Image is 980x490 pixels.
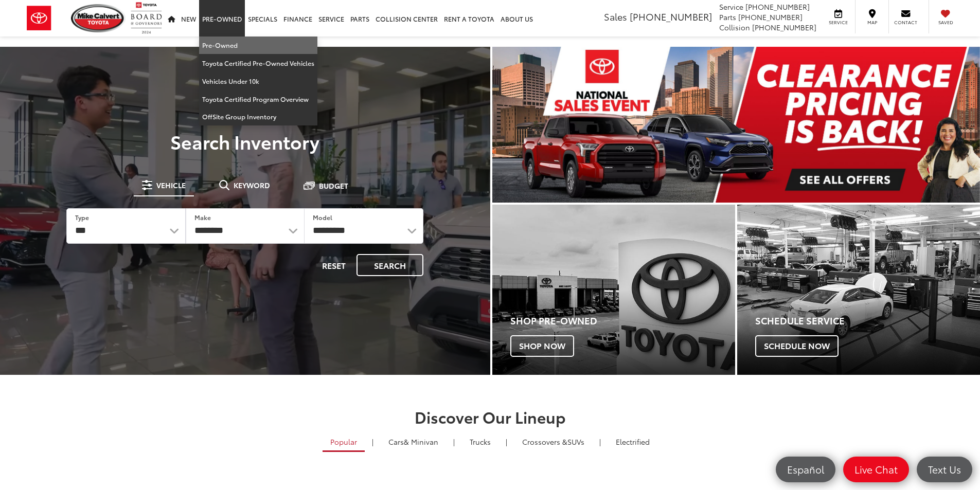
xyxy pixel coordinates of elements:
h4: Schedule Service [755,316,980,326]
a: Vehicles Under 10k [199,72,317,90]
div: Toyota [492,205,735,375]
label: Type [75,213,89,222]
a: Live Chat [843,457,909,482]
span: Keyword [234,182,270,189]
a: Español [776,457,835,482]
button: Reset [313,254,354,276]
span: Budget [319,182,348,189]
li: | [451,437,457,447]
span: [PHONE_NUMBER] [745,2,810,12]
a: Toyota Certified Program Overview [199,90,317,108]
span: Saved [934,19,957,26]
span: Shop Now [510,335,574,357]
a: Electrified [608,433,657,450]
li: | [369,437,376,447]
span: Schedule Now [755,335,839,357]
span: [PHONE_NUMBER] [738,12,803,22]
div: Toyota [737,205,980,375]
span: Crossovers & [522,437,567,447]
span: Español [782,463,829,476]
span: [PHONE_NUMBER] [752,22,816,32]
span: Collision [719,22,750,32]
img: Mike Calvert Toyota [71,4,126,32]
a: Toyota Certified Pre-Owned Vehicles [199,55,317,72]
a: OffSite Group Inventory [199,108,317,125]
span: [PHONE_NUMBER] [630,10,712,23]
span: Service [827,19,850,26]
button: Search [357,254,423,276]
a: Shop Pre-Owned Shop Now [492,205,735,375]
label: Model [313,213,332,222]
a: Popular [323,433,365,452]
h3: Search Inventory [43,131,447,152]
span: Service [719,2,743,12]
h4: Shop Pre-Owned [510,316,735,326]
span: Contact [894,19,917,26]
li: | [503,437,510,447]
a: Pre-Owned [199,37,317,55]
a: Text Us [917,457,972,482]
span: Vehicle [156,182,186,189]
a: Cars [381,433,446,450]
span: Map [861,19,883,26]
span: Live Chat [849,463,903,476]
span: Sales [604,10,627,23]
a: Trucks [462,433,498,450]
label: Make [194,213,211,222]
a: Schedule Service Schedule Now [737,205,980,375]
span: Text Us [923,463,966,476]
a: SUVs [514,433,592,450]
span: Parts [719,12,736,22]
h2: Discover Our Lineup [128,408,853,425]
span: & Minivan [404,437,438,447]
li: | [597,437,603,447]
